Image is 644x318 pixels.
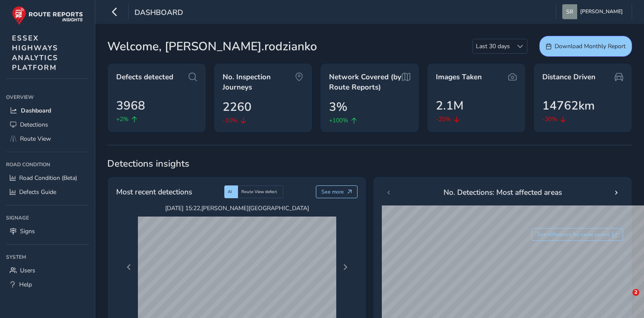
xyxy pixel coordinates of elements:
iframe: Intercom live chat [615,289,635,309]
span: Defects detected [116,72,173,82]
span: [PERSON_NAME] [580,4,623,19]
span: Distance Driven [542,72,595,82]
a: Help [6,278,89,292]
span: See more [321,188,344,195]
a: Defects Guide [6,185,89,199]
span: -10% [223,116,238,125]
span: +2% [116,115,129,124]
span: 2.1M [436,97,464,115]
button: See difference for same period [532,228,624,241]
div: System [6,251,89,263]
span: Most recent detections [116,186,192,197]
span: Dashboard [135,7,183,19]
span: 3% [329,98,347,116]
span: -30% [542,115,557,124]
span: Images Taken [436,72,482,82]
span: Welcome, [PERSON_NAME].rodzianko [107,38,317,55]
a: Detections [6,118,89,132]
a: Users [6,263,89,278]
span: 14762km [542,97,595,115]
span: Defects Guide [19,188,56,196]
button: Download Monthly Report [539,36,632,57]
div: Signage [6,211,89,224]
span: 3968 [116,97,145,115]
a: Road Condition (Beta) [6,171,89,185]
img: diamond-layout [562,4,577,19]
div: Route View defect [238,185,283,198]
span: -25% [436,115,451,124]
button: See more [316,185,358,198]
span: No. Detections: Most affected areas [444,187,562,198]
span: [DATE] 15:22 , [PERSON_NAME][GEOGRAPHIC_DATA] [138,204,336,212]
span: Network Covered (by Route Reports) [329,72,401,92]
span: 2260 [223,98,252,116]
img: rr logo [12,6,83,25]
span: No. Inspection Journeys [223,72,295,92]
div: Overview [6,91,89,104]
a: Signs [6,224,89,238]
span: Dashboard [21,107,51,115]
span: Detections insights [107,157,632,170]
span: +100% [329,116,348,125]
button: Previous Page [123,261,135,273]
div: AI [224,185,238,198]
span: Route View [20,135,51,143]
span: ESSEX HIGHWAYS ANALYTICS PLATFORM [12,33,58,72]
span: Help [19,280,32,289]
span: 2 [633,289,639,296]
a: Route View [6,132,89,146]
span: AI [228,189,232,195]
span: Last 30 days [473,39,513,53]
a: Dashboard [6,104,89,118]
span: Download Monthly Report [555,42,626,50]
button: [PERSON_NAME] [562,4,626,19]
span: Detections [20,121,48,129]
button: Next Page [339,261,351,273]
span: Signs [20,227,35,235]
div: Road Condition [6,158,89,171]
span: See difference for same period [537,231,610,238]
span: Users [20,266,35,275]
span: Route View defect [241,189,277,195]
span: Road Condition (Beta) [19,174,77,182]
